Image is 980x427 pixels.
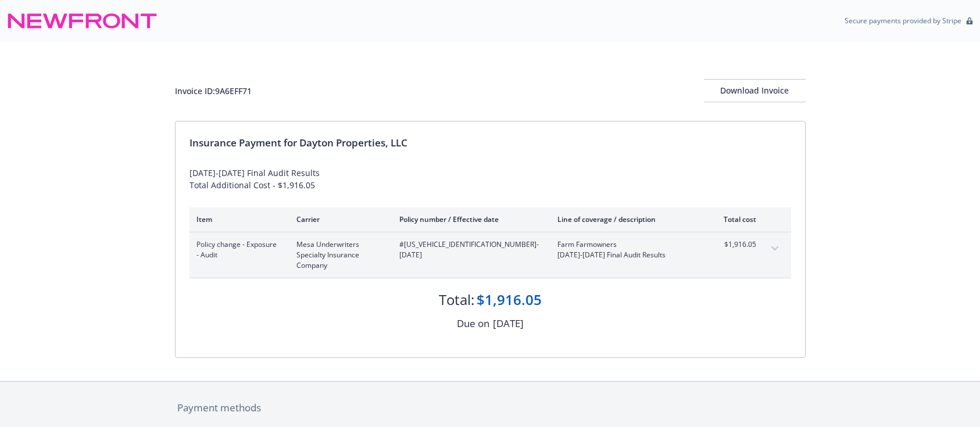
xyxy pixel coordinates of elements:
span: Farm Farmowners[DATE]-[DATE] Final Audit Results [557,239,694,260]
div: Due on [457,316,489,331]
span: Farm Farmowners [557,239,694,250]
div: Policy number / Effective date [399,214,539,224]
div: Total cost [713,214,756,224]
div: Download Invoice [704,80,806,102]
span: Policy change - Exposure - Audit [196,239,278,260]
span: #[US_VEHICLE_IDENTIFICATION_NUMBER] - [DATE] [399,239,539,260]
span: Mesa Underwriters Specialty Insurance Company [296,239,381,271]
button: expand content [766,239,784,258]
button: Download Invoice [704,79,806,102]
div: Total: [439,290,474,310]
span: [DATE]-[DATE] Final Audit Results [557,250,694,260]
div: [DATE] [493,316,524,331]
div: $1,916.05 [477,290,542,310]
div: Carrier [296,214,381,224]
div: [DATE]-[DATE] Final Audit Results Total Additional Cost - $1,916.05 [189,167,791,191]
div: Insurance Payment for Dayton Properties, LLC [189,135,791,150]
div: Invoice ID: 9A6EFF71 [175,85,252,97]
div: Item [196,214,278,224]
div: Line of coverage / description [557,214,694,224]
div: Payment methods [177,400,803,415]
span: $1,916.05 [713,239,756,250]
p: Secure payments provided by Stripe [845,16,961,26]
div: Policy change - Exposure - AuditMesa Underwriters Specialty Insurance Company#[US_VEHICLE_IDENTIF... [189,232,791,278]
